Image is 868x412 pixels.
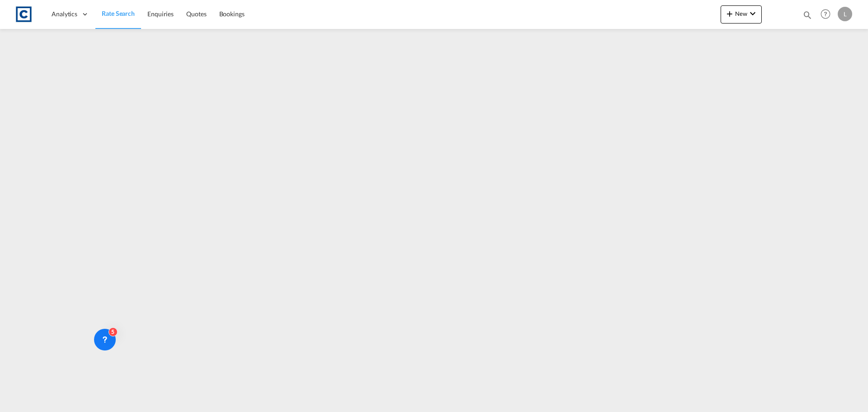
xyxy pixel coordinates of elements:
img: 1fdb9190129311efbfaf67cbb4249bed.jpeg [14,4,34,24]
md-icon: icon-chevron-down [747,8,758,19]
div: L [838,7,852,21]
span: Quotes [186,10,206,18]
span: Help [818,6,833,22]
md-icon: icon-plus 400-fg [724,8,735,19]
button: icon-plus 400-fgNewicon-chevron-down [721,5,762,24]
span: Bookings [219,10,245,18]
span: Analytics [52,9,77,19]
span: New [724,10,758,17]
div: Help [818,6,838,23]
span: Rate Search [102,9,135,17]
span: Enquiries [147,10,174,18]
div: icon-magnify [802,10,812,24]
md-icon: icon-magnify [802,10,812,20]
